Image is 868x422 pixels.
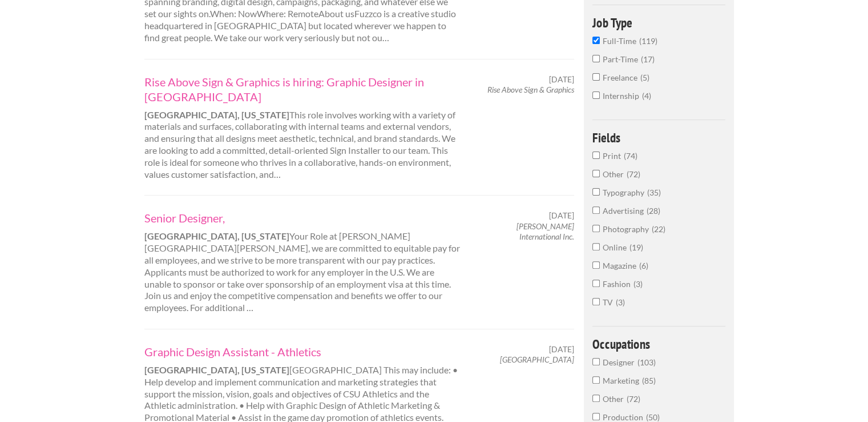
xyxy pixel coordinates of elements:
span: 119 [639,36,657,46]
span: Other [603,169,627,179]
input: Designer103 [592,358,600,365]
span: 85 [642,376,656,385]
input: Production50 [592,413,600,420]
span: 74 [624,151,637,161]
a: Rise Above Sign & Graphics is hiring: Graphic Designer in [GEOGRAPHIC_DATA] [144,74,462,104]
strong: [GEOGRAPHIC_DATA], [US_STATE] [144,364,289,375]
span: Freelance [603,73,640,82]
input: Photography22 [592,225,600,232]
span: 5 [640,73,649,82]
a: Graphic Design Assistant - Athletics [144,344,462,359]
h4: Fields [592,131,725,144]
span: [DATE] [549,210,574,221]
div: Your Role at [PERSON_NAME][GEOGRAPHIC_DATA][PERSON_NAME], we are committed to equitable pay for a... [135,210,472,314]
span: Marketing [603,376,642,385]
span: Print [603,151,624,161]
span: 28 [647,206,660,216]
input: Typography35 [592,188,600,196]
strong: [GEOGRAPHIC_DATA], [US_STATE] [144,109,289,120]
span: TV [603,297,616,307]
span: 3 [616,297,625,307]
span: Designer [603,357,637,367]
em: [PERSON_NAME] International Inc. [516,221,574,241]
span: Online [603,242,629,252]
input: Full-Time119 [592,37,600,44]
h4: Job Type [592,16,725,29]
span: Magazine [603,261,639,270]
span: [DATE] [549,344,574,355]
span: Typography [603,188,647,197]
span: Part-Time [603,54,641,64]
span: Production [603,412,646,422]
span: 72 [627,394,640,404]
div: This role involves working with a variety of materials and surfaces, collaborating with internal ... [135,74,472,181]
span: 19 [629,242,643,252]
input: Internship4 [592,91,600,99]
input: Part-Time17 [592,55,600,62]
span: Other [603,394,627,404]
span: 4 [642,91,651,101]
span: 22 [652,224,665,234]
input: Advertising28 [592,206,600,214]
span: [DATE] [549,74,574,85]
span: 72 [627,169,640,179]
span: 35 [647,188,661,197]
span: 6 [639,261,648,270]
span: Internship [603,91,642,101]
span: Advertising [603,206,647,216]
span: Photography [603,224,652,234]
span: Full-Time [603,36,639,46]
h4: Occupations [592,337,725,351]
a: Senior Designer, [144,210,462,225]
span: Fashion [603,279,633,289]
input: Other72 [592,170,600,177]
strong: [GEOGRAPHIC_DATA], [US_STATE] [144,230,289,241]
input: Print74 [592,152,600,159]
input: Magazine6 [592,261,600,269]
input: TV3 [592,298,600,305]
input: Freelance5 [592,73,600,81]
input: Online19 [592,243,600,250]
input: Other72 [592,395,600,402]
input: Fashion3 [592,280,600,287]
span: 3 [633,279,643,289]
em: [GEOGRAPHIC_DATA] [500,355,574,364]
span: 103 [637,357,656,367]
span: 17 [641,54,655,64]
em: Rise Above Sign & Graphics [487,85,574,94]
input: Marketing85 [592,376,600,384]
span: 50 [646,412,660,422]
